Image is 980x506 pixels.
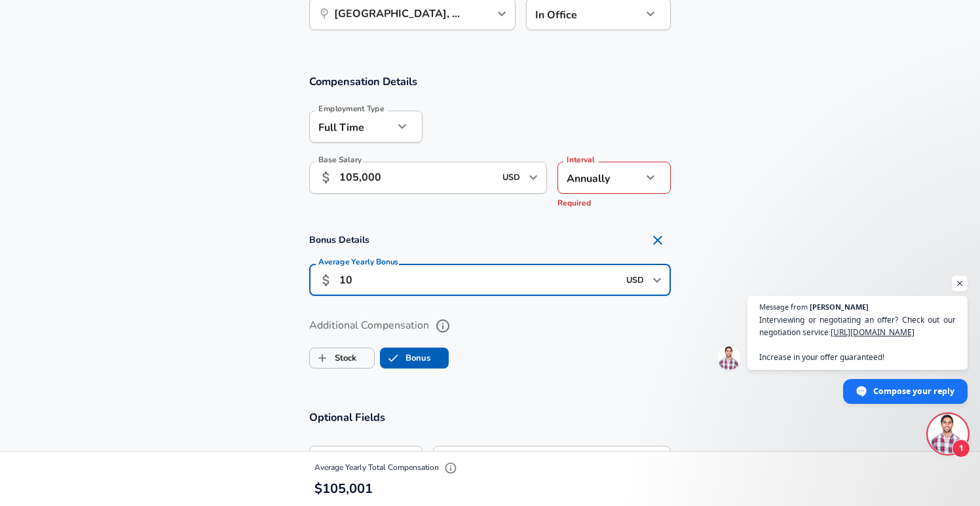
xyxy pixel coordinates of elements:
[318,258,398,266] label: Average Yearly Bonus
[309,74,671,89] h3: Compensation Details
[499,168,525,188] input: USD
[310,346,335,370] span: Stock
[309,348,375,369] button: StockStock
[873,380,954,403] span: Compose your reply
[759,314,956,363] span: Interviewing or negotiating an offer? Check out our negotiation service: Increase in your offer g...
[928,414,968,454] div: Open chat
[645,227,671,253] button: Remove Section
[381,346,405,370] span: Bonus
[314,462,461,473] span: Average Yearly Total Compensation
[318,105,385,113] label: Employment Type
[318,156,362,164] label: Base Salary
[432,315,454,337] button: help
[759,303,808,310] span: Message from
[310,346,356,370] label: Stock
[380,348,449,369] button: BonusBonus
[557,198,591,208] span: Required
[493,5,511,23] button: Open
[441,458,461,478] button: Explain Total Compensation
[952,439,970,458] span: 1
[314,480,322,497] span: $
[339,264,618,296] input: 15,000
[309,111,394,143] div: Full Time
[557,162,642,194] div: Annually
[810,303,869,310] span: [PERSON_NAME]
[322,480,373,497] span: 105,001
[381,346,430,370] label: Bonus
[622,270,649,290] input: USD
[309,410,671,425] h3: Optional Fields
[648,271,666,289] button: Open
[567,156,595,164] label: Interval
[339,162,495,194] input: 100,000
[309,227,671,253] h4: Bonus Details
[309,315,671,337] label: Additional Compensation
[524,168,542,187] button: Open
